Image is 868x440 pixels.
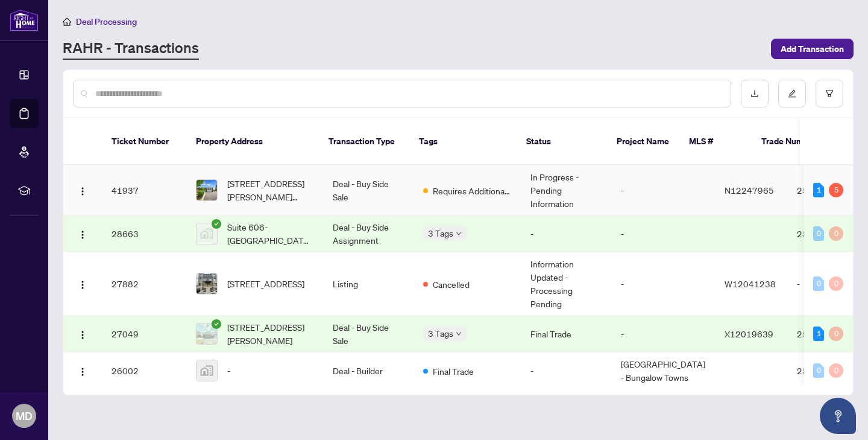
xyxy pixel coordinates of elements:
[781,39,844,59] span: Add Transaction
[73,274,92,293] button: Logo
[456,331,462,337] span: down
[76,16,137,27] span: Deal Processing
[186,118,319,165] th: Property Address
[227,320,313,347] span: [STREET_ADDRESS][PERSON_NAME]
[725,185,774,196] span: N12247965
[517,118,607,165] th: Status
[521,165,611,215] td: In Progress - Pending Information
[102,118,186,165] th: Ticket Number
[750,89,759,98] span: download
[829,183,843,197] div: 5
[102,252,186,316] td: 27882
[73,361,92,380] button: Logo
[813,183,824,197] div: 1
[428,226,453,240] span: 3 Tags
[102,316,186,352] td: 27049
[323,352,414,389] td: Deal - Builder
[16,407,33,424] span: MD
[227,220,313,247] span: Suite 606-[GEOGRAPHIC_DATA], [GEOGRAPHIC_DATA], [GEOGRAPHIC_DATA], [GEOGRAPHIC_DATA]
[227,277,304,290] span: [STREET_ADDRESS]
[813,327,824,341] div: 1
[78,330,87,340] img: Logo
[197,273,217,294] img: thumbnail-img
[825,89,834,98] span: filter
[813,276,824,291] div: 0
[197,223,217,244] img: thumbnail-img
[63,18,71,26] span: home
[611,352,715,389] td: [GEOGRAPHIC_DATA] - Bungalow Towns
[829,276,843,291] div: 0
[456,231,462,237] span: down
[607,118,679,165] th: Project Name
[611,252,715,316] td: -
[752,118,836,165] th: Trade Number
[102,165,186,215] td: 41937
[611,165,715,215] td: -
[521,352,611,389] td: -
[10,9,39,31] img: logo
[197,180,217,200] img: thumbnail-img
[521,215,611,252] td: -
[212,219,221,229] span: check-circle
[521,316,611,352] td: Final Trade
[197,360,217,381] img: thumbnail-img
[319,118,409,165] th: Transaction Type
[679,118,752,165] th: MLS #
[78,187,87,196] img: Logo
[73,224,92,243] button: Logo
[813,363,824,378] div: 0
[323,165,414,215] td: Deal - Buy Side Sale
[829,327,843,341] div: 0
[611,316,715,352] td: -
[323,316,414,352] td: Deal - Buy Side Sale
[428,327,453,340] span: 3 Tags
[820,398,856,434] button: Open asap
[433,365,474,378] span: Final Trade
[63,38,199,60] a: RAHR - Transactions
[197,324,217,344] img: thumbnail-img
[829,226,843,241] div: 0
[73,180,92,200] button: Logo
[725,328,773,339] span: X12019639
[433,184,511,197] span: Requires Additional Docs
[725,278,776,289] span: W12041238
[227,177,313,203] span: [STREET_ADDRESS][PERSON_NAME][PERSON_NAME]
[816,80,843,107] button: filter
[102,352,186,389] td: 26002
[433,278,470,291] span: Cancelled
[78,280,87,290] img: Logo
[611,215,715,252] td: -
[771,39,854,59] button: Add Transaction
[212,319,221,329] span: check-circle
[813,226,824,241] div: 0
[78,230,87,240] img: Logo
[741,80,769,107] button: download
[227,364,230,377] span: -
[409,118,517,165] th: Tags
[78,367,87,377] img: Logo
[73,324,92,343] button: Logo
[323,252,414,316] td: Listing
[788,89,796,98] span: edit
[521,252,611,316] td: Information Updated - Processing Pending
[778,80,806,107] button: edit
[829,363,843,378] div: 0
[323,215,414,252] td: Deal - Buy Side Assignment
[102,215,186,252] td: 28663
